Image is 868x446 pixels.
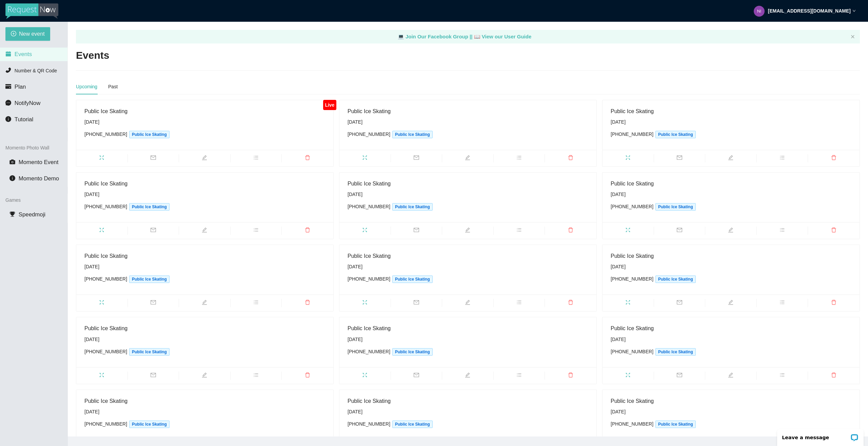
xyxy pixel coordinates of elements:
div: Public Ice Skating [611,324,851,333]
span: Public Ice Skating [392,275,433,283]
span: Plan [15,84,26,90]
a: laptop Join Our Facebook Group || [398,34,474,39]
span: bars [231,155,282,162]
span: Tutorial [15,116,33,123]
div: [PHONE_NUMBER] [84,420,325,428]
div: Public Ice Skating [84,179,325,188]
span: fullscreen [76,372,127,380]
div: [PHONE_NUMBER] [348,348,588,356]
span: fullscreen [76,227,127,235]
span: Number & QR Code [15,68,57,73]
div: [PHONE_NUMBER] [348,130,588,138]
span: edit [705,227,756,235]
div: [DATE] [84,408,325,415]
span: mail [128,155,179,162]
span: Public Ice Skating [655,421,696,428]
span: edit [705,155,756,162]
strong: [EMAIL_ADDRESS][DOMAIN_NAME] [768,8,851,14]
span: Public Ice Skating [655,275,696,283]
span: edit [179,300,230,307]
span: mail [391,372,442,380]
div: [DATE] [611,263,851,270]
div: Live [323,100,336,110]
div: [DATE] [84,263,325,270]
div: [DATE] [84,336,325,343]
div: Public Ice Skating [348,179,588,188]
div: Public Ice Skating [611,107,851,115]
span: bars [231,300,282,307]
span: fullscreen [603,155,654,162]
iframe: LiveChat chat widget [773,425,868,446]
span: fullscreen [339,372,391,380]
div: Upcoming [76,83,97,90]
div: Public Ice Skating [348,324,588,333]
span: fullscreen [339,300,391,307]
span: NotifyNow [15,100,40,106]
div: Public Ice Skating [348,397,588,405]
span: delete [808,372,860,380]
span: mail [128,372,179,380]
span: delete [808,227,860,235]
div: [DATE] [611,191,851,198]
span: Public Ice Skating [129,131,170,138]
img: 7940b34e972d98f702301fe925ff6c28 [754,6,765,17]
div: [PHONE_NUMBER] [611,203,851,211]
span: mail [391,155,442,162]
span: credit-card [5,84,11,89]
span: bars [494,227,545,235]
button: close [851,35,855,39]
span: Public Ice Skating [655,131,696,138]
span: Public Ice Skating [129,421,170,428]
div: Public Ice Skating [84,324,325,333]
div: [DATE] [611,118,851,126]
span: mail [654,227,705,235]
span: message [5,100,11,106]
span: down [852,9,856,13]
div: Public Ice Skating [611,397,851,405]
h2: Events [76,49,109,63]
span: delete [545,372,596,380]
div: Public Ice Skating [84,252,325,260]
span: delete [545,155,596,162]
span: Public Ice Skating [129,348,170,356]
span: bars [494,372,545,380]
span: edit [705,300,756,307]
div: [DATE] [611,336,851,343]
span: Public Ice Skating [392,421,433,428]
div: Public Ice Skating [348,107,588,115]
div: [DATE] [611,408,851,415]
div: [DATE] [348,408,588,415]
span: laptop [474,34,480,39]
span: fullscreen [76,300,127,307]
span: delete [545,300,596,307]
span: delete [282,155,333,162]
span: bars [757,227,808,235]
span: fullscreen [603,227,654,235]
span: bars [757,155,808,162]
span: Public Ice Skating [392,203,433,211]
div: Public Ice Skating [611,252,851,260]
div: Public Ice Skating [611,179,851,188]
span: bars [494,155,545,162]
span: laptop [398,34,404,39]
div: Public Ice Skating [84,107,325,115]
span: edit [442,227,493,235]
div: [DATE] [348,263,588,270]
span: Public Ice Skating [392,348,433,356]
span: mail [391,227,442,235]
div: [PHONE_NUMBER] [611,130,851,138]
a: laptop View our User Guide [474,34,532,39]
span: bars [231,227,282,235]
span: Momento Event [19,159,59,165]
span: Events [15,51,32,57]
span: delete [808,155,860,162]
span: Public Ice Skating [655,203,696,211]
span: delete [282,300,333,307]
span: Public Ice Skating [129,275,170,283]
span: edit [179,372,230,380]
div: Public Ice Skating [348,252,588,260]
span: edit [705,372,756,380]
span: mail [128,227,179,235]
img: RequestNow [5,3,58,19]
